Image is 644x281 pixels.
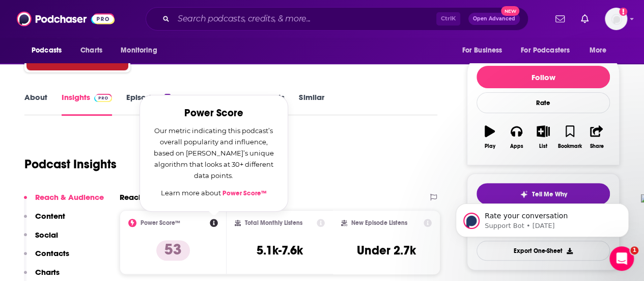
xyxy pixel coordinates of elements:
[539,143,547,149] div: List
[477,119,503,156] button: Play
[35,211,65,221] p: Content
[146,7,528,31] div: Search podcasts, credits, & more...
[32,43,62,58] span: Podcasts
[468,13,520,25] button: Open AdvancedNew
[222,189,267,197] a: Power Score™
[245,219,302,226] h2: Total Monthly Listens
[24,92,47,116] a: About
[609,246,634,271] iframe: Intercom live chat
[114,41,170,60] button: open menu
[521,43,570,58] span: For Podcasters
[185,92,214,116] a: Reviews
[503,119,529,156] button: Apps
[436,12,460,25] span: Ctrl K
[35,267,60,277] p: Charts
[156,240,190,261] p: 53
[630,246,638,254] span: 1
[510,143,523,149] div: Apps
[74,41,108,60] a: Charts
[62,92,112,116] a: InsightsPodchaser Pro
[514,41,584,60] button: open menu
[35,248,69,258] p: Contacts
[477,66,610,88] button: Follow
[455,41,515,60] button: open menu
[351,219,407,226] h2: New Episode Listens
[605,8,627,30] img: User Profile
[24,157,117,172] h1: Podcast Insights
[121,43,157,58] span: Monitoring
[17,9,115,29] img: Podchaser - Follow, Share and Rate Podcasts
[485,143,495,149] div: Play
[24,192,104,211] button: Reach & Audience
[24,230,58,249] button: Social
[24,41,75,60] button: open menu
[605,8,627,30] button: Show profile menu
[35,192,104,202] p: Reach & Audience
[257,243,303,258] h3: 5.1k-7.6k
[577,10,593,28] a: Show notifications dropdown
[551,10,569,28] a: Show notifications dropdown
[582,41,620,60] button: open menu
[229,92,255,116] a: Credits
[152,108,275,119] h2: Power Score
[477,92,610,113] div: Rate
[24,211,65,230] button: Content
[152,187,275,199] p: Learn more about
[24,248,69,267] button: Contacts
[501,6,519,16] span: New
[558,143,582,149] div: Bookmark
[556,119,583,156] button: Bookmark
[462,43,502,58] span: For Business
[164,94,171,101] div: 5
[94,94,112,102] img: Podchaser Pro
[473,16,515,21] span: Open Advanced
[357,243,416,258] h3: Under 2.7k
[440,182,644,253] iframe: Intercom notifications message
[619,8,627,16] svg: Add a profile image
[590,43,607,58] span: More
[299,92,324,116] a: Similar
[590,143,603,149] div: Share
[605,8,627,30] span: Logged in as amandawoods
[120,192,143,202] h2: Reach
[152,125,275,181] p: Our metric indicating this podcast’s overall popularity and influence, based on [PERSON_NAME]’s u...
[530,119,556,156] button: List
[174,11,436,27] input: Search podcasts, credits, & more...
[269,92,285,116] a: Lists
[141,219,180,226] h2: Power Score™
[35,230,58,240] p: Social
[126,92,171,116] a: Episodes5
[583,119,610,156] button: Share
[80,43,102,58] span: Charts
